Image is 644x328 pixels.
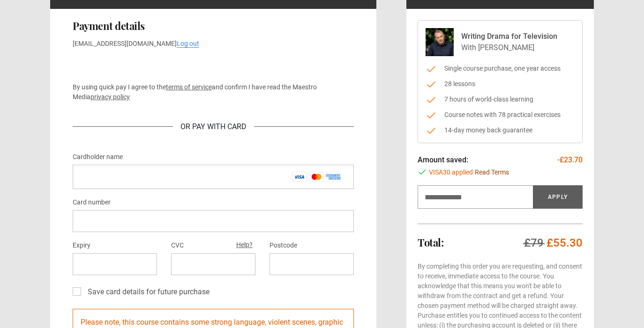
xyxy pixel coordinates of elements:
[533,185,583,209] button: Apply
[166,83,212,91] a: terms of service
[547,236,583,249] span: £55.30
[80,217,346,226] iframe: Secure card number input frame
[461,31,557,42] p: Writing Drama for Television
[426,95,575,104] li: 7 hours of world-class learning
[84,286,210,298] label: Save card details for future purchase
[270,240,297,251] label: Postcode
[177,40,199,48] a: Log out
[179,260,248,269] iframe: Secure CVC input frame
[73,152,123,163] label: Cardholder name
[461,42,557,53] p: With [PERSON_NAME]
[80,260,150,269] iframe: Secure expiration date input frame
[426,64,575,73] li: Single course purchase, one year access
[557,154,583,166] p: -£23.70
[475,168,509,178] a: Read Terms
[426,125,575,135] li: 14-day money back guarantee
[73,20,354,31] h2: Payment details
[426,110,575,120] li: Course notes with 78 practical exercises
[73,240,90,251] label: Expiry
[73,56,354,75] iframe: Secure payment button frame
[73,197,111,208] label: Card number
[426,79,575,89] li: 28 lessons
[429,168,473,178] span: VISA30 applied
[277,260,346,269] iframe: Secure postal code input frame
[418,154,468,166] p: Amount saved:
[171,240,184,251] label: CVC
[173,121,254,132] div: Or Pay With Card
[233,239,255,251] button: Help?
[73,82,354,102] p: By using quick pay I agree to the and confirm I have read the Maestro Media
[90,93,130,101] a: privacy policy
[73,39,354,49] p: [EMAIL_ADDRESS][DOMAIN_NAME]
[418,237,443,248] h2: Total:
[524,236,544,249] span: £79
